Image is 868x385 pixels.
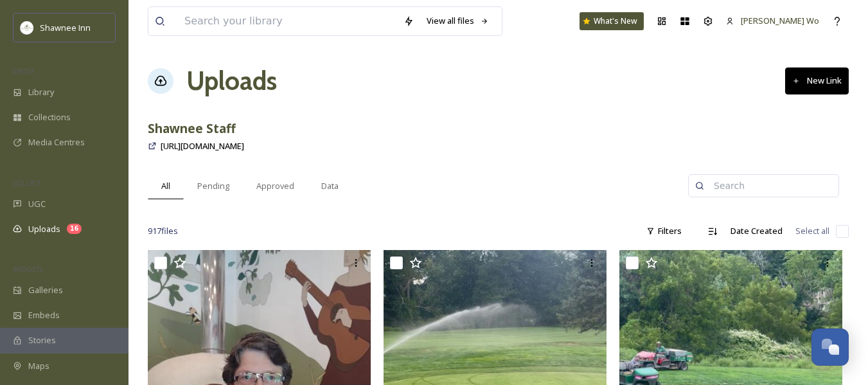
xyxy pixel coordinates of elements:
img: shawnee-300x300.jpg [21,21,33,34]
span: MEDIA [13,66,35,76]
span: WIDGETS [13,264,42,274]
span: [URL][DOMAIN_NAME] [161,140,244,152]
strong: Shawnee Staff [148,120,236,137]
span: All [161,180,170,192]
span: Approved [256,180,294,192]
span: [PERSON_NAME] Wo [741,15,819,26]
a: [URL][DOMAIN_NAME] [161,138,244,154]
span: Select all [795,225,829,237]
span: Embeds [28,309,60,321]
span: Galleries [28,284,63,296]
span: Media Centres [28,136,85,148]
span: Library [28,86,54,98]
input: Search [707,173,832,199]
span: UGC [28,198,46,210]
button: New Link [785,67,849,94]
span: Data [321,180,339,192]
div: Date Created [724,219,789,244]
a: View all files [420,8,495,33]
div: Filters [640,219,688,244]
span: Stories [28,334,56,346]
input: Search your library [178,7,397,35]
button: Open Chat [811,328,849,366]
span: Uploads [28,223,60,235]
span: 917 file s [148,225,178,237]
span: Pending [197,180,229,192]
span: COLLECT [13,178,40,188]
span: Maps [28,360,49,372]
a: Uploads [186,62,277,100]
span: Collections [28,111,71,123]
span: Shawnee Inn [40,22,91,33]
a: [PERSON_NAME] Wo [720,8,826,33]
div: 16 [67,224,82,234]
a: What's New [580,12,644,30]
